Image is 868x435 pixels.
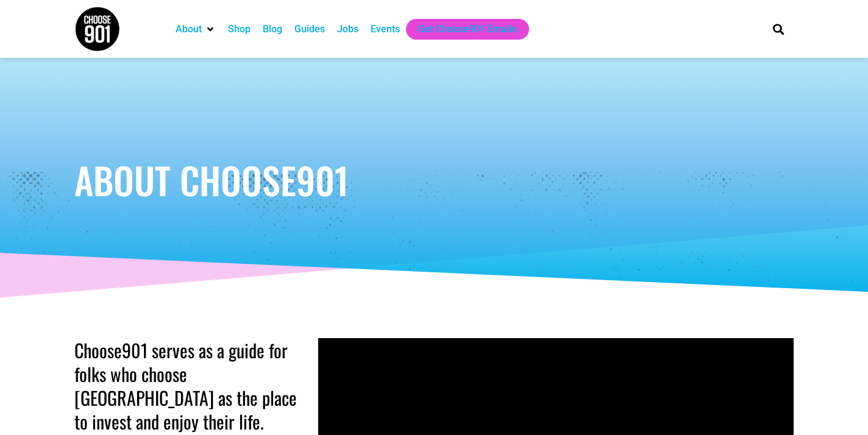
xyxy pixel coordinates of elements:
[228,22,251,37] a: Shop
[169,19,752,40] nav: Main nav
[418,22,517,37] a: Get Choose901 Emails
[74,338,306,433] h2: Choose901 serves as a guide for folks who choose [GEOGRAPHIC_DATA] as the place to invest and enj...
[263,22,282,37] a: Blog
[337,22,358,37] a: Jobs
[294,22,325,37] a: Guides
[371,22,400,37] a: Events
[769,19,789,39] div: Search
[169,19,222,40] div: About
[74,161,794,198] h1: About Choose901
[176,22,202,37] a: About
